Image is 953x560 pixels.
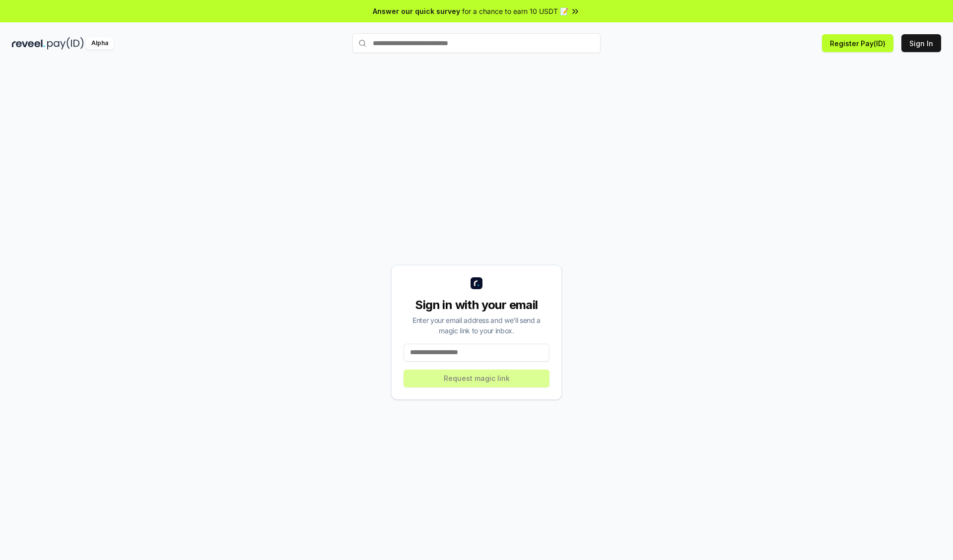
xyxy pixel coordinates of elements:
div: Sign in with your email [404,297,549,313]
button: Register Pay(ID) [822,34,893,52]
span: Answer our quick survey [373,6,460,16]
div: Enter your email address and we’ll send a magic link to your inbox. [404,315,549,336]
button: Sign In [901,34,941,52]
img: reveel_dark [12,37,45,50]
img: logo_small [471,277,482,289]
img: pay_id [47,37,84,50]
span: for a chance to earn 10 USDT 📝 [462,6,568,16]
div: Alpha [86,37,114,50]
